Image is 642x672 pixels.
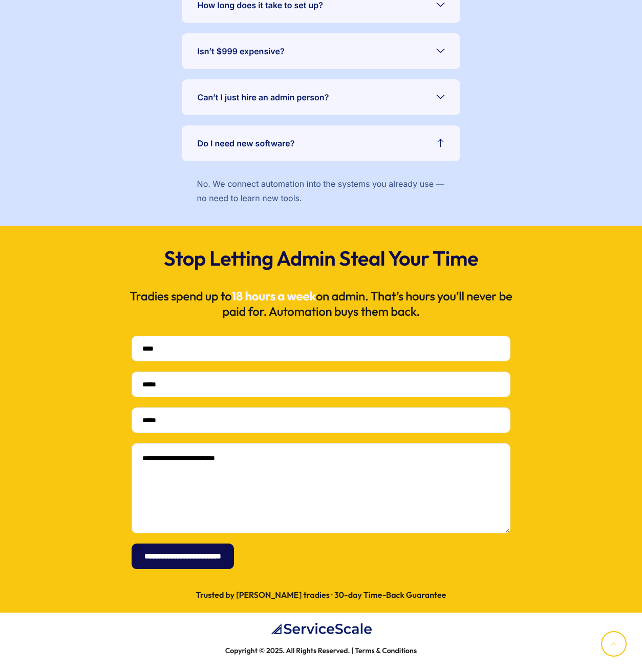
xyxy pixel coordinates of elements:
[198,90,334,104] span: Can’t I just hire an admin person?
[122,289,520,319] h3: Tradies spend up to on admin. That’s hours you’ll never be paid for. Automation buys them back.
[197,177,445,205] p: No. We connect automation into the systems you already use — no need to learn new tools.
[198,44,290,58] span: Isn’t $999 expensive?
[198,136,300,150] span: Do I need new software?
[182,125,461,161] a: Do I need new software?
[10,246,632,271] h2: Stop Letting Admin Steal Your Time
[5,590,637,601] h6: Trusted by [PERSON_NAME] tradies · 30-day Time-Back Guarantee
[270,623,372,635] img: ServiceScale logo representing business automation for tradies
[182,33,461,69] a: Isn’t $999 expensive?
[132,336,510,569] form: Contact form
[182,79,461,115] a: Can’t I just hire an admin person?
[10,645,632,656] a: Copyright © 2025. All Rights Reserved. | Terms & Conditions
[231,289,316,304] span: 18 hours a week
